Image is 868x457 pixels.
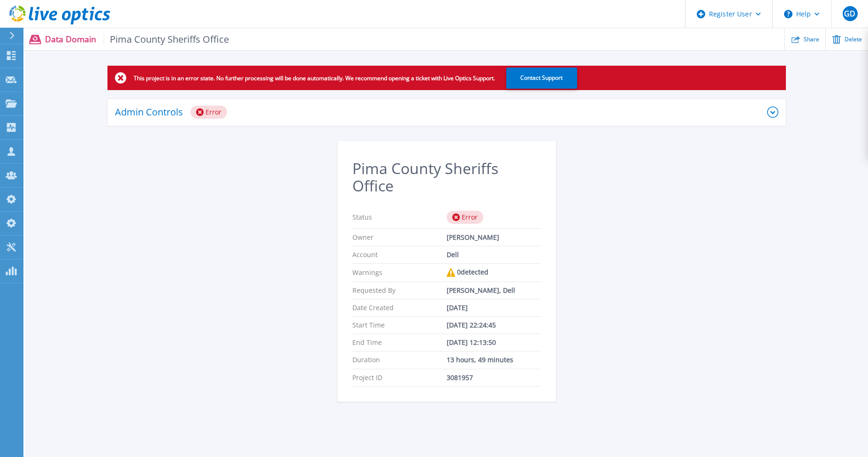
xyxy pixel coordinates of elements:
p: End Time [352,339,447,346]
div: 13 hours, 49 minutes [447,356,541,364]
h2: Pima County Sheriffs Office [352,160,541,195]
p: Requested By [352,287,447,294]
div: 3081957 [447,374,541,381]
p: Owner [352,234,447,241]
p: Start Time [352,321,447,329]
div: Error [447,211,483,224]
p: This project is in an error state. No further processing will be done automatically. We recommend... [134,75,495,82]
div: [DATE] 12:13:50 [447,339,541,346]
p: Warnings [352,268,447,277]
p: Project ID [352,374,447,381]
span: Share [804,37,819,42]
p: Data Domain [45,34,229,45]
div: [PERSON_NAME], Dell [447,287,541,294]
div: [DATE] 22:24:45 [447,321,541,329]
button: Contact Support [506,68,577,89]
p: Admin Controls [115,107,183,117]
p: Duration [352,356,447,364]
span: GD [844,10,855,17]
div: 0 detected [447,268,541,277]
div: Dell [447,251,541,259]
div: [DATE] [447,304,541,312]
p: Status [352,211,447,224]
span: Delete [845,37,862,42]
p: Account [352,251,447,259]
div: [PERSON_NAME] [447,234,541,241]
span: Pima County Sheriffs Office [104,34,229,45]
p: Date Created [352,304,447,312]
div: Error [190,106,227,119]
